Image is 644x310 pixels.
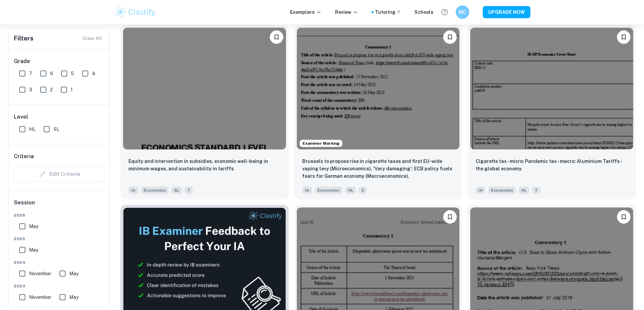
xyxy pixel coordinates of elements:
[414,8,433,16] a: Schools
[617,30,630,44] button: Bookmark
[290,8,321,16] p: Exemplars
[315,187,342,194] span: Economics
[14,199,104,212] h6: Session
[302,187,312,194] span: IA
[29,86,32,93] span: 3
[123,28,286,149] img: Economics IA example thumbnail: Equity and intervention in subsidies, ec
[476,187,485,194] span: IA
[14,259,104,265] span: 2024
[53,125,59,133] span: SL
[532,187,540,194] span: 7
[14,34,33,43] h6: Filters
[29,293,51,301] span: November
[29,246,38,254] span: May
[14,236,104,242] span: 2025
[29,270,51,277] span: November
[335,8,358,16] p: Review
[458,8,466,16] h6: MC
[519,187,529,194] span: HL
[476,158,628,172] p: Cigarette tax - micro; Pandemic tax - macro; Aluminium Tariffs - the global economy
[50,86,53,93] span: 2
[69,270,78,277] span: May
[456,5,469,19] button: MC
[302,158,454,180] p: Brussels to propose rise in cigarette taxes and first EU-wide vaping levy (Microeconomics), 'Very...
[617,210,630,224] button: Bookmark
[470,28,633,149] img: Economics IA example thumbnail: Cigarette tax - micro; Pandemic tax - ma
[443,30,457,44] button: Bookmark
[29,70,32,77] span: 7
[71,70,74,77] span: 5
[270,30,283,44] button: Bookmark
[128,187,138,194] span: IA
[294,25,462,199] a: Examiner MarkingBookmarkBrussels to propose rise in cigarette taxes and first EU-wide vaping levy...
[443,210,457,224] button: Bookmark
[488,187,516,194] span: Economics
[92,70,95,77] span: 4
[14,166,104,182] div: Criteria filters are unavailable when searching by topic
[14,57,104,65] h6: Grade
[375,8,401,16] a: Tutoring
[29,125,35,133] span: HL
[185,187,193,194] span: 7
[483,6,530,18] button: UPGRADE NOW
[29,223,38,230] span: May
[71,86,73,93] span: 1
[345,187,356,194] span: HL
[171,187,182,194] span: SL
[120,25,289,199] a: BookmarkEquity and intervention in subsidies, economic well-being in minimum wages, and sustainab...
[297,28,460,149] img: Economics IA example thumbnail: Brussels to propose rise in cigarette ta
[141,187,169,194] span: Economics
[50,70,53,77] span: 6
[14,152,34,161] h6: Criteria
[114,5,157,19] img: Clastify logo
[14,113,104,121] h6: Level
[14,212,104,218] span: 2026
[14,283,104,289] span: 2023
[439,6,450,18] button: Help and Feedback
[128,158,281,172] p: Equity and intervention in subsidies, economic well-being in minimum wages, and sustainability in...
[69,293,78,301] span: May
[359,187,367,194] span: 5
[468,25,636,199] a: BookmarkCigarette tax - micro; Pandemic tax - macro; Aluminium Tariffs - the global economy IAEco...
[300,140,342,146] span: Examiner Marking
